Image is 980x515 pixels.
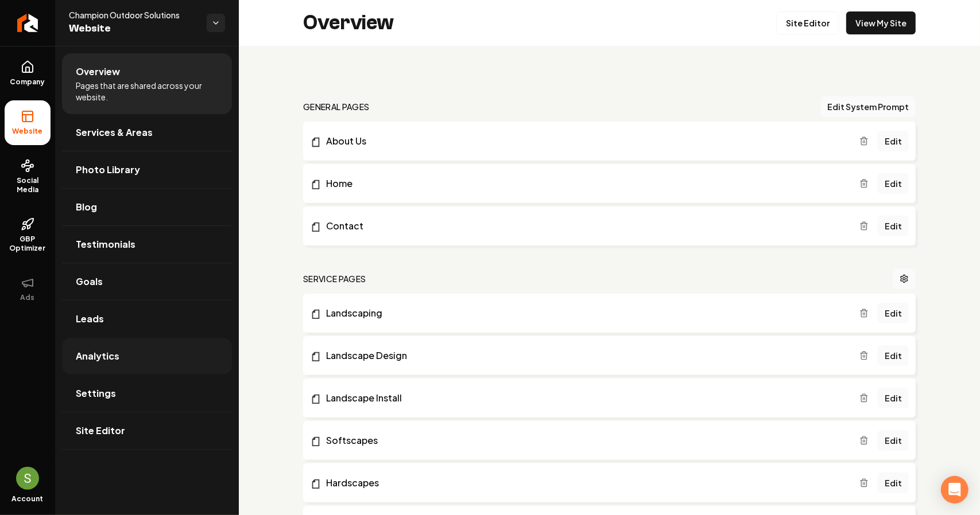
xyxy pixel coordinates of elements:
[62,375,232,412] a: Settings
[878,131,909,151] a: Edit
[5,267,51,311] button: Ads
[878,388,909,408] a: Edit
[76,65,120,79] span: Overview
[5,176,51,194] span: Social Media
[16,467,39,490] button: Open user button
[846,11,916,34] a: View My Site
[303,273,366,284] h2: Service Pages
[310,391,859,405] a: Landscape Install
[76,349,119,363] span: Analytics
[310,306,859,320] a: Landscaping
[310,434,859,447] a: Softscapes
[76,237,135,251] span: Testimonials
[62,189,232,225] a: Blog
[76,163,140,177] span: Photo Library
[5,150,51,204] a: Social Media
[310,476,859,490] a: Hardscapes
[310,219,859,233] a: Contact
[310,349,859,362] a: Landscape Design
[76,126,153,139] span: Services & Areas
[8,127,48,136] span: Website
[62,151,232,188] a: Photo Library
[69,9,197,21] span: Champion Outdoor Solutions
[303,11,394,34] h2: Overview
[69,21,197,37] span: Website
[310,177,859,190] a: Home
[62,263,232,300] a: Goals
[62,226,232,263] a: Testimonials
[76,80,218,103] span: Pages that are shared across your website.
[16,467,39,490] img: Sales Champion
[76,424,125,438] span: Site Editor
[878,430,909,451] a: Edit
[76,275,103,288] span: Goals
[820,96,916,117] button: Edit System Prompt
[941,476,969,504] div: Open Intercom Messenger
[303,101,370,112] h2: general pages
[76,200,97,214] span: Blog
[62,301,232,337] a: Leads
[62,338,232,374] a: Analytics
[17,14,38,32] img: Rebolt Logo
[5,51,51,96] a: Company
[12,494,44,504] span: Account
[76,312,104,326] span: Leads
[878,345,909,366] a: Edit
[16,293,40,302] span: Ads
[878,216,909,236] a: Edit
[878,473,909,493] a: Edit
[5,235,51,253] span: GBP Optimizer
[776,11,839,34] a: Site Editor
[76,387,116,400] span: Settings
[878,173,909,194] a: Edit
[6,77,50,87] span: Company
[878,303,909,323] a: Edit
[62,412,232,449] a: Site Editor
[62,114,232,151] a: Services & Areas
[310,134,859,148] a: About Us
[5,208,51,262] a: GBP Optimizer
